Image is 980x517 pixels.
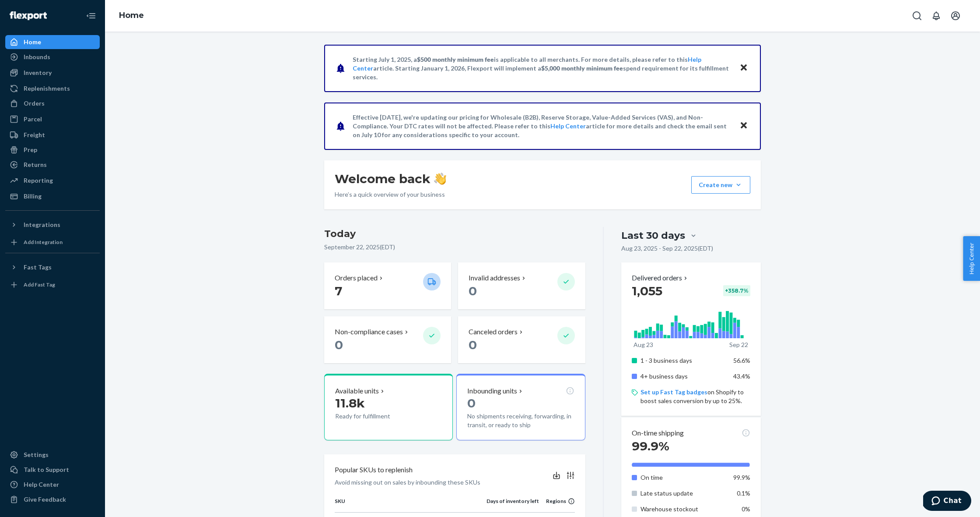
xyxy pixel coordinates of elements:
[640,505,727,513] p: Warehouse stockout
[5,189,100,203] a: Billing
[324,243,585,251] p: September 22, 2025 ( EDT )
[621,244,713,253] p: Aug 23, 2025 - Sep 22, 2025 ( EDT )
[632,439,669,453] span: 99.9%
[335,465,413,475] p: Popular SKUs to replenish
[923,491,971,513] iframe: Opens a widget where you can chat to one of our agents
[335,412,416,421] p: Ready for fulfillment
[539,497,575,505] div: Regions
[738,62,749,74] button: Close
[640,356,727,365] p: 1 - 3 business days
[24,465,69,474] div: Talk to Support
[24,450,49,459] div: Settings
[5,278,100,292] a: Add Fast Tag
[5,235,100,249] a: Add Integration
[24,145,37,154] div: Prep
[742,505,750,513] span: 0%
[335,273,378,283] p: Orders placed
[335,283,342,298] span: 7
[24,99,45,108] div: Orders
[324,374,453,440] button: Available units11.8kReady for fulfillment
[24,68,52,77] div: Inventory
[335,190,446,199] p: Here’s a quick overview of your business
[5,478,100,492] a: Help Center
[24,115,42,124] div: Parcel
[24,160,47,169] div: Returns
[24,238,63,246] div: Add Integration
[469,283,477,298] span: 0
[24,220,60,229] div: Integrations
[24,84,70,93] div: Replenishments
[24,495,66,504] div: Give Feedback
[5,81,100,96] a: Replenishments
[947,7,964,25] button: Open account menu
[733,357,750,364] span: 56.6%
[10,11,47,20] img: Flexport logo
[5,143,100,157] a: Prep
[119,11,144,20] a: Home
[353,113,731,139] p: Effective [DATE], we're updating our pricing for Wholesale (B2B), Reserve Storage, Value-Added Se...
[469,337,477,352] span: 0
[632,273,689,283] button: Delivered orders
[24,263,52,272] div: Fast Tags
[24,480,59,489] div: Help Center
[5,112,100,126] a: Parcel
[469,327,518,337] p: Canceled orders
[640,473,727,482] p: On time
[82,7,100,25] button: Close Navigation
[541,64,623,72] span: $5,000 monthly minimum fee
[335,386,379,396] p: Available units
[633,340,653,349] p: Aug 23
[335,171,446,187] h1: Welcome back
[469,273,520,283] p: Invalid addresses
[737,489,750,497] span: 0.1%
[24,281,55,288] div: Add Fast Tag
[467,396,476,411] span: 0
[24,131,45,139] div: Freight
[5,50,100,64] a: Inbounds
[335,478,480,487] p: Avoid missing out on sales by inbounding these SKUs
[640,372,727,381] p: 4+ business days
[632,283,662,298] span: 1,055
[723,285,750,296] div: + 358.7 %
[640,388,750,405] p: on Shopify to boost sales conversion by up to 25%.
[467,386,517,396] p: Inbounding units
[353,55,731,81] p: Starting July 1, 2025, a is applicable to all merchants. For more details, please refer to this a...
[335,337,343,352] span: 0
[434,173,446,185] img: hand-wave emoji
[5,66,100,80] a: Inventory
[5,35,100,49] a: Home
[467,412,574,429] p: No shipments receiving, forwarding, in transit, or ready to ship
[927,7,945,25] button: Open notifications
[335,327,403,337] p: Non-compliance cases
[5,158,100,172] a: Returns
[738,120,749,132] button: Close
[5,492,100,506] button: Give Feedback
[5,96,100,110] a: Orders
[733,372,750,380] span: 43.4%
[335,497,486,512] th: SKU
[24,38,41,46] div: Home
[733,474,750,481] span: 99.9%
[5,128,100,142] a: Freight
[324,227,585,241] h3: Today
[729,340,748,349] p: Sep 22
[324,316,451,363] button: Non-compliance cases 0
[335,396,365,411] span: 11.8k
[5,260,100,274] button: Fast Tags
[458,262,585,309] button: Invalid addresses 0
[24,53,50,61] div: Inbounds
[417,56,494,63] span: $500 monthly minimum fee
[632,428,684,438] p: On-time shipping
[550,122,586,130] a: Help Center
[5,218,100,232] button: Integrations
[324,262,451,309] button: Orders placed 7
[456,374,585,440] button: Inbounding units0No shipments receiving, forwarding, in transit, or ready to ship
[963,236,980,281] button: Help Center
[908,7,926,25] button: Open Search Box
[5,448,100,462] a: Settings
[24,176,53,185] div: Reporting
[640,388,707,396] a: Set up Fast Tag badges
